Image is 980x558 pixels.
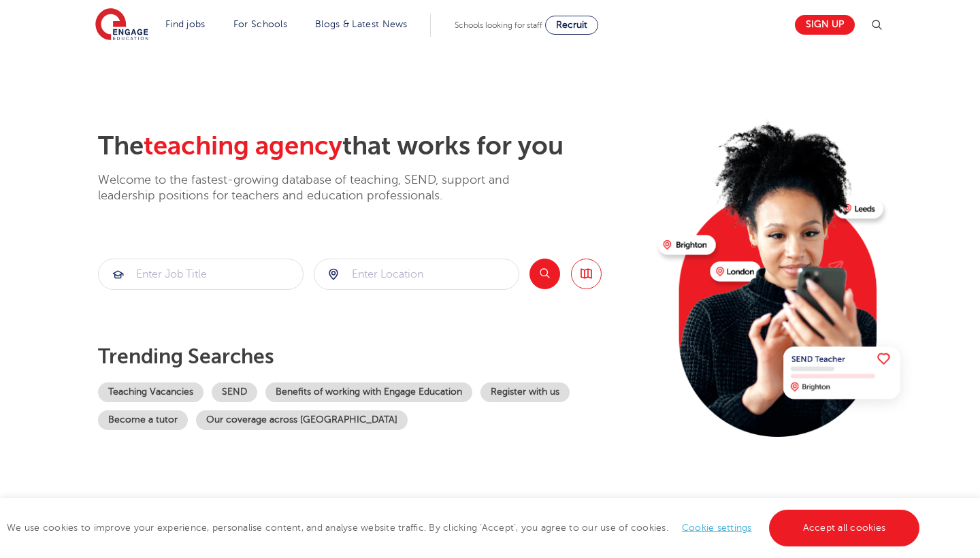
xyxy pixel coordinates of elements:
a: For Schools [233,19,287,29]
a: Register with us [480,382,570,402]
img: Engage Education [95,8,148,42]
h2: The that works for you [98,131,647,162]
span: teaching agency [144,131,342,161]
a: Recruit [545,16,598,35]
span: Recruit [556,20,587,30]
a: Cookie settings [682,523,752,533]
a: Become a tutor [98,410,188,430]
p: Trending searches [98,344,647,369]
p: Welcome to the fastest-growing database of teaching, SEND, support and leadership positions for t... [98,172,547,204]
a: SEND [212,382,257,402]
a: Sign up [795,15,855,35]
div: Submit [98,259,304,290]
a: Benefits of working with Engage Education [265,382,472,402]
span: We use cookies to improve your experience, personalise content, and analyse website traffic. By c... [7,523,923,533]
span: Schools looking for staff [455,20,542,30]
a: Blogs & Latest News [315,19,408,29]
div: Submit [314,259,519,290]
button: Search [529,259,560,289]
a: Teaching Vacancies [98,382,203,402]
input: Submit [314,259,519,289]
a: Accept all cookies [769,510,920,546]
a: Find jobs [165,19,206,29]
a: Our coverage across [GEOGRAPHIC_DATA] [196,410,408,430]
input: Submit [99,259,303,289]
